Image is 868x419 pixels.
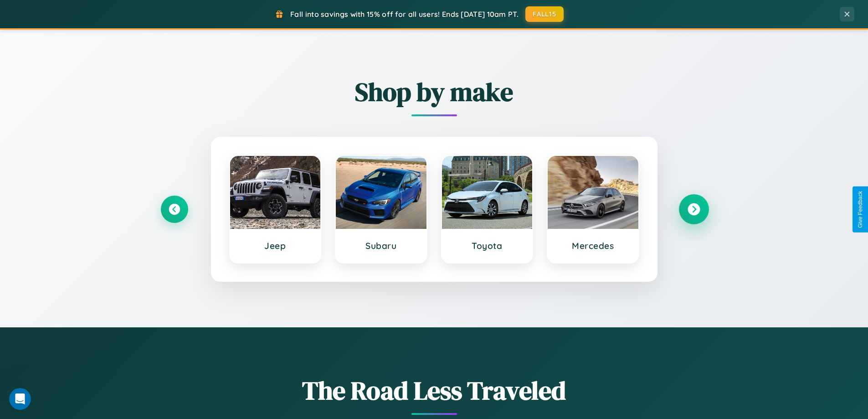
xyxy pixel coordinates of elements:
[161,74,708,109] h2: Shop by make
[345,240,417,251] h3: Subaru
[451,240,524,251] h3: Toyota
[239,240,312,251] h3: Jeep
[9,388,31,410] iframe: Intercom live chat
[557,240,629,251] h3: Mercedes
[290,10,519,19] span: Fall into savings with 15% off for all users! Ends [DATE] 10am PT.
[857,191,863,228] div: Give Feedback
[161,373,708,408] h1: The Road Less Traveled
[525,6,564,22] button: FALL15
